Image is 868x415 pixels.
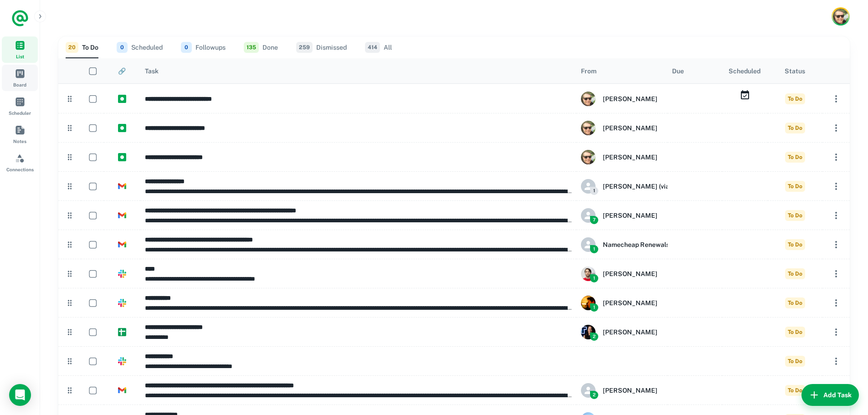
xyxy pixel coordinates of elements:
h6: [PERSON_NAME] (via Google Drive) [603,181,712,191]
button: Scheduled [117,36,163,58]
span: Board [13,81,26,88]
div: Mara Fisher [581,325,657,339]
span: To Do [785,210,805,221]
a: Notes [2,121,38,148]
span: 135 [244,42,259,53]
button: All [365,36,392,58]
span: 7 [590,216,598,224]
img: https://app.briefmatic.com/assets/tasktypes/vnd.google-apps.spreadsheet.png [118,328,126,336]
div: Karl Chaffey [581,92,657,106]
img: ACg8ocJxtPgxB9CwYcqxNp3NkXOFiKU7BGaeZYnb2BbodbsujUE4LIc=s96-c [581,150,596,164]
span: 2 [590,333,598,341]
span: To Do [785,123,805,133]
span: 2 [590,391,598,399]
button: Add Task [801,384,859,406]
span: Scheduler [9,109,31,117]
span: 0 [117,42,128,53]
img: https://app.briefmatic.com/assets/integrations/slack.png [118,270,126,278]
button: Dismissed [296,36,347,58]
div: Rob Longo [581,208,657,223]
span: To Do [785,181,805,192]
h6: [PERSON_NAME] [603,123,657,133]
div: Load Chat [9,384,31,406]
h6: [PERSON_NAME] [603,298,657,308]
h6: [PERSON_NAME] [603,269,657,279]
span: 1 [590,187,598,195]
div: From [581,67,596,75]
h6: [PERSON_NAME] [603,385,657,395]
img: Karl Chaffey [833,9,848,24]
div: Karl Chaffey [581,150,657,164]
div: Mara Fisher (via Google Drive) [581,179,712,194]
span: To Do [785,268,805,279]
img: https://app.briefmatic.com/assets/integrations/manual.png [118,153,126,161]
span: To Do [785,356,805,367]
img: ACg8ocJxtPgxB9CwYcqxNp3NkXOFiKU7BGaeZYnb2BbodbsujUE4LIc=s96-c [581,121,596,135]
h6: [PERSON_NAME] [603,152,657,162]
a: Logo [11,9,29,27]
a: Board [2,65,38,91]
h6: Namecheap Renewals [603,240,669,250]
img: 3464953939154_d9bb9d9978ccec8f040d_72.png [581,266,596,281]
span: List [16,53,24,60]
img: https://app.briefmatic.com/assets/integrations/gmail.png [118,211,126,220]
span: Connections [6,166,34,173]
span: To Do [785,297,805,308]
button: To Do [66,36,98,58]
h6: [PERSON_NAME] [603,210,657,220]
img: https://app.briefmatic.com/assets/integrations/gmail.png [118,386,126,395]
div: Ben Mclauchlan [581,383,657,398]
h6: [PERSON_NAME] [603,94,657,104]
img: ALV-UjVpp4BErfqksJbpmfpGPvjRwPSxGphc4Dbq4uEqG6GOCZsNuAE4=s64 [581,325,596,339]
img: ACg8ocJxtPgxB9CwYcqxNp3NkXOFiKU7BGaeZYnb2BbodbsujUE4LIc=s96-c [581,92,596,106]
span: 0 [181,42,192,53]
img: https://app.briefmatic.com/assets/integrations/manual.png [118,95,126,103]
a: Scheduler [2,93,38,119]
div: Task [145,67,159,75]
button: Done [244,36,278,58]
span: 1 [590,245,598,253]
button: Account button [832,7,850,26]
span: To Do [785,152,805,163]
img: https://app.briefmatic.com/assets/integrations/manual.png [118,124,126,132]
button: Followups [181,36,226,58]
div: Karl Chaffey [581,121,657,135]
div: Scheduled [729,67,760,75]
a: Connections [2,149,38,176]
span: 259 [296,42,313,53]
h6: [PERSON_NAME] [603,327,657,337]
span: 414 [365,42,380,53]
div: 🔗 [118,67,126,75]
span: 1 [590,274,598,282]
div: Philip Chan [581,296,657,310]
span: 20 [66,42,78,53]
img: 7573468947860_63d4b0ca22d414bda837_72.png [581,296,596,310]
img: https://app.briefmatic.com/assets/integrations/slack.png [118,357,126,365]
span: Notes [13,138,26,145]
img: https://app.briefmatic.com/assets/integrations/gmail.png [118,182,126,190]
img: https://app.briefmatic.com/assets/integrations/gmail.png [118,241,126,249]
span: To Do [785,327,805,338]
span: To Do [785,93,805,104]
div: Due [672,67,684,75]
span: To Do [785,239,805,250]
div: Status [785,67,805,75]
span: 1 [590,303,598,312]
svg: Monday, 18 Aug ⋅ 3–4pm [740,90,750,101]
div: Lucas Rodriguez [581,266,657,281]
img: https://app.briefmatic.com/assets/integrations/slack.png [118,299,126,307]
div: Namecheap Renewals [581,237,669,252]
span: To Do [785,385,805,396]
a: List [2,36,38,63]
